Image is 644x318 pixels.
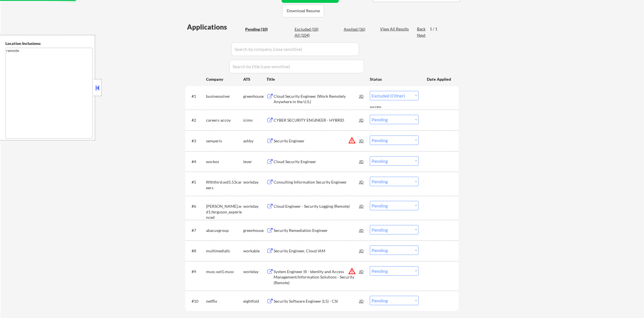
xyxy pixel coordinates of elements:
div: #8 [192,248,202,254]
div: JD [359,225,364,235]
div: JD [359,201,364,211]
div: View All Results [380,26,410,32]
div: Title [267,76,364,82]
div: [PERSON_NAME].wd1.ferguson_experienced [206,203,243,220]
div: ashby [243,138,267,144]
div: CYBER SECURITY ENGINEER - HYBRID [274,117,359,123]
input: Search by title (case sensitive) [229,60,364,73]
div: careers-accoy [206,117,243,123]
button: warning_amber [348,136,356,144]
div: JD [359,91,364,101]
div: JD [359,246,364,256]
div: Back [417,26,426,32]
div: eightfold [243,298,267,304]
div: JD [359,115,364,125]
div: 1 / 1 [430,26,443,32]
div: Security Remediation Engineer [274,228,359,233]
div: Cloud Security Engineer (Work Remotely Anywhere in the U.S.) [274,93,359,105]
button: warning_amber [348,267,356,275]
div: workos [206,159,243,165]
div: Security Engineer, Cloud IAM [274,248,359,254]
div: Applied (36) [344,26,372,32]
div: multimediallc [206,248,243,254]
div: workday [243,179,267,185]
div: Applications [187,24,243,30]
div: lever [243,159,267,165]
div: workable [243,248,267,254]
div: #2 [192,117,202,123]
div: JD [359,136,364,146]
div: success [370,105,393,109]
div: Date Applied [427,76,452,82]
div: #1 [192,93,202,99]
div: #3 [192,138,202,144]
div: All (104) [295,32,323,38]
div: JD [359,156,364,167]
div: Security Software Engineer (L5) - CSI [274,298,359,304]
div: greenhouse [243,228,267,233]
div: #7 [192,228,202,233]
div: Status [370,74,419,84]
div: businessolver [206,93,243,99]
div: Next [417,32,426,38]
div: Security Engineer [274,138,359,144]
div: Pending (10) [245,26,274,32]
div: semperis [206,138,243,144]
div: #6 [192,203,202,209]
div: fifththird.wd5.53careers [206,179,243,190]
div: JD [359,177,364,187]
div: icims [243,117,267,123]
div: abacusgroup [206,228,243,233]
div: #10 [192,298,202,304]
div: System Engineer III - Identity and Access Management/Information Solutions - Security (Remote) [274,269,359,286]
div: musc.wd1.musc [206,269,243,275]
div: Excluded (58) [295,26,323,32]
div: workday [243,203,267,209]
div: Location Inclusions: [5,41,93,46]
div: #4 [192,159,202,165]
div: Cloud Engineer - Security Logging (Remote) [274,203,359,209]
div: #5 [192,179,202,185]
div: workday [243,269,267,275]
div: Company [206,76,243,82]
button: Download Resume [282,5,324,17]
div: JD [359,266,364,277]
div: netflix [206,298,243,304]
div: Consulting Information Security Engineer [274,179,359,185]
input: Search by company (case sensitive) [231,42,359,56]
div: greenhouse [243,93,267,99]
div: #9 [192,269,202,275]
div: ATS [243,76,267,82]
div: JD [359,296,364,306]
div: Cloud Security Engineer [274,159,359,165]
